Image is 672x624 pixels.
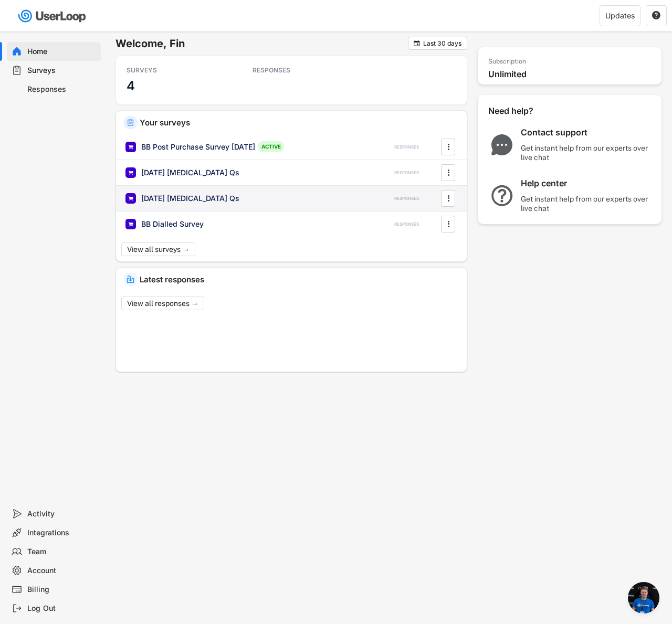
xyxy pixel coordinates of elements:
div: Unlimited [488,69,656,80]
text:  [652,10,660,20]
button:  [652,11,661,20]
button:  [413,39,421,47]
button:  [443,191,454,206]
div: RESPONSES [253,66,347,75]
div: Billing [27,585,97,595]
div: ACTIVE [258,141,284,152]
div: Last 30 days [423,40,461,47]
div: Surveys [27,66,97,76]
div: Account [27,566,97,576]
div: Contact support [521,127,652,138]
div: [DATE] [MEDICAL_DATA] Qs [141,167,239,178]
div: Open chat [628,582,659,614]
img: IncomingMajor.svg [127,276,134,283]
div: Team [27,547,97,557]
img: userloop-logo-01.svg [16,5,90,27]
div: Subscription [488,58,526,66]
text:  [447,167,449,178]
div: Latest responses [140,276,459,283]
div: Responses [27,84,97,94]
div: Activity [27,509,97,519]
img: QuestionMarkInverseMajor.svg [488,185,516,206]
div: RESPONSES [394,221,419,227]
div: Updates [605,12,635,19]
button: View all surveys → [121,242,195,256]
button:  [443,165,454,181]
button:  [443,139,454,155]
div: RESPONSES [394,170,419,176]
div: SURVEYS [127,66,221,75]
div: BB Dialled Survey [141,219,204,229]
div: Get instant help from our experts over live chat [521,143,652,162]
div: [DATE] [MEDICAL_DATA] Qs [141,193,239,204]
div: Your surveys [140,119,459,126]
text:  [414,39,420,47]
div: RESPONSES [394,144,419,150]
h6: Welcome, Fin [115,37,408,50]
h3: 4 [127,78,135,94]
text:  [447,218,449,229]
div: RESPONSES [394,196,419,202]
div: Log Out [27,604,97,614]
div: Home [27,47,97,57]
button: View all responses → [121,297,204,310]
button:  [443,216,454,232]
img: ChatMajor.svg [488,134,516,155]
div: Help center [521,178,652,189]
div: Need help? [488,105,562,117]
div: BB Post Purchase Survey [DATE] [141,142,255,152]
text:  [447,141,449,152]
text:  [447,193,449,204]
div: Get instant help from our experts over live chat [521,194,652,213]
div: Integrations [27,528,97,538]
